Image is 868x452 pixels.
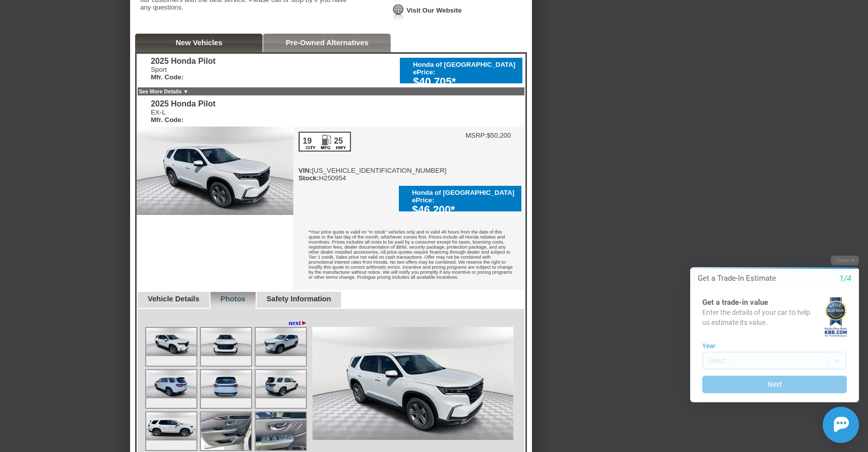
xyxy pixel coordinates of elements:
div: EX-L [151,108,215,124]
a: Pre-Owned Alternatives [286,39,369,47]
div: 19 [302,137,312,146]
div: Sport [151,66,215,81]
img: Icon_VisitWebsite.png [391,4,405,22]
div: 2025 Honda Pilot [151,99,215,108]
img: Image.aspx [256,370,306,398]
img: Image.aspx [256,412,306,450]
img: Image.aspx [146,370,196,398]
div: $46,200* [412,204,516,216]
img: Image.aspx [146,412,196,440]
b: Mfr. Code: [151,73,183,81]
td: MSRP: [466,132,487,139]
img: 2025 Honda Pilot [137,127,293,215]
img: Image.aspx [312,327,513,440]
div: Honda of [GEOGRAPHIC_DATA] ePrice: [413,61,517,76]
a: next► [289,319,308,327]
div: 25 [333,137,344,146]
img: Image.aspx [146,328,196,356]
b: Mfr. Code: [151,116,183,124]
a: Visit Our Website [406,7,462,14]
td: $50,200 [487,132,511,139]
a: New Vehicles [176,39,223,47]
a: Vehicle Details [148,295,199,303]
div: Honda of [GEOGRAPHIC_DATA] ePrice: [412,189,516,204]
span: ► [301,319,307,326]
img: Image.aspx [256,328,306,356]
iframe: Chat Assistance [669,248,868,452]
img: Image.aspx [201,328,251,356]
a: See More Details ▼ [139,88,188,94]
div: *Your price quote is valid on "in stock" vehicles only and is valid 48 hours from the date of thi... [293,222,524,290]
div: [US_VEHICLE_IDENTIFICATION_NUMBER] H250954 [298,132,447,182]
b: Stock: [298,174,319,182]
img: Image.aspx [201,370,251,398]
div: 2025 Honda Pilot [151,57,215,66]
div: $40,705* [413,76,517,88]
img: Image.aspx [201,412,251,450]
b: VIN: [298,167,312,174]
a: Photos [221,295,246,303]
a: Safety Information [267,295,332,303]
